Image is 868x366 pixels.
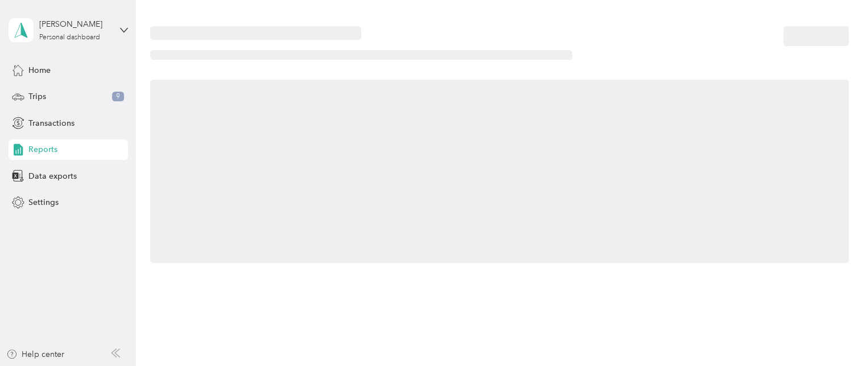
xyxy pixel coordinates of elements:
iframe: Everlance-gr Chat Button Frame [804,302,868,366]
span: Reports [28,143,57,155]
span: Transactions [28,117,75,129]
span: Data exports [28,170,77,182]
div: [PERSON_NAME] [39,18,110,30]
button: Help center [6,348,64,360]
span: 9 [112,92,124,102]
span: Trips [28,91,46,102]
span: Home [28,64,51,76]
span: Settings [28,196,59,208]
div: Personal dashboard [39,34,100,41]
